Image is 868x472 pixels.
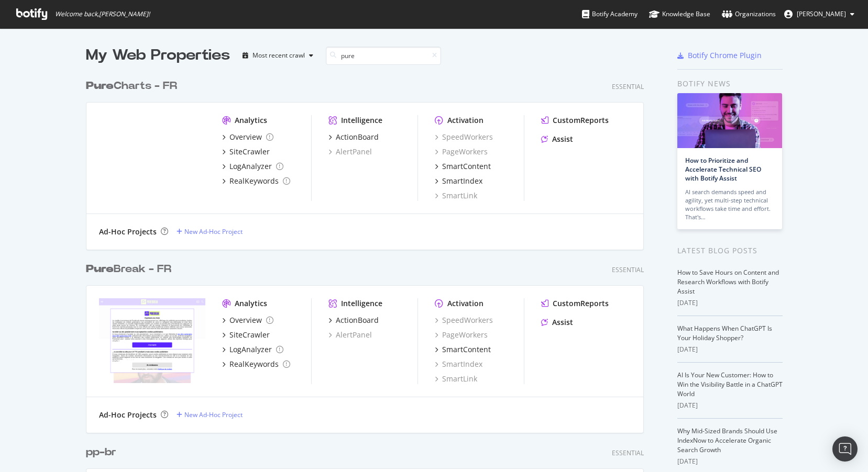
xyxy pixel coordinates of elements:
[99,298,205,383] img: purebreak.fr
[328,330,372,340] div: AlertPanel
[435,147,488,157] a: PageWorkers
[541,317,573,328] a: Assist
[99,410,157,420] div: Ad-Hoc Projects
[685,188,774,221] div: AI search demands speed and agility, yet multi-step technical workflows take time and effort. Tha...
[222,161,283,172] a: LogAnalyzer
[229,176,279,186] div: RealKeywords
[685,156,761,183] a: How to Prioritize and Accelerate Technical SEO with Botify Assist
[177,227,243,236] a: New Ad-Hoc Project
[99,227,157,237] div: Ad-Hoc Projects
[435,190,477,201] a: SmartLink
[229,330,270,340] div: SiteCrawler
[222,176,290,186] a: RealKeywords
[229,161,272,172] div: LogAnalyzer
[722,9,776,19] div: Organizations
[553,115,609,126] div: CustomReports
[442,176,482,186] div: SmartIndex
[86,445,120,460] a: pp-br
[435,330,488,340] a: PageWorkers
[99,115,205,200] img: www.chartsinfrance.net
[677,345,783,354] div: [DATE]
[677,370,783,398] a: AI Is Your New Customer: How to Win the Visibility Battle in a ChatGPT World
[442,161,491,172] div: SmartContent
[447,115,484,126] div: Activation
[235,298,267,309] div: Analytics
[177,410,243,419] a: New Ad-Hoc Project
[341,298,382,309] div: Intelligence
[86,262,175,277] a: PureBreak - FR
[677,298,783,308] div: [DATE]
[435,374,477,384] a: SmartLink
[222,147,270,157] a: SiteCrawler
[612,448,644,457] div: Essential
[222,132,273,142] a: Overview
[336,315,379,325] div: ActionBoard
[541,134,573,144] a: Assist
[435,359,482,369] a: SmartIndex
[252,52,305,59] div: Most recent crawl
[341,115,382,126] div: Intelligence
[677,426,777,454] a: Why Mid-Sized Brands Should Use IndexNow to Accelerate Organic Search Growth
[86,45,230,66] div: My Web Properties
[435,315,493,325] a: SpeedWorkers
[336,132,379,142] div: ActionBoard
[222,330,270,340] a: SiteCrawler
[677,245,783,256] div: Latest Blog Posts
[582,9,638,19] div: Botify Academy
[86,78,181,94] a: PureCharts - FR
[86,262,171,277] div: Break - FR
[86,81,114,91] b: Pure
[541,115,609,126] a: CustomReports
[435,161,491,172] a: SmartContent
[677,457,783,466] div: [DATE]
[435,176,482,186] a: SmartIndex
[552,317,573,328] div: Assist
[222,315,273,325] a: Overview
[235,115,267,126] div: Analytics
[797,9,846,18] span: Olivier Gourdin
[238,47,317,64] button: Most recent crawl
[328,147,372,157] a: AlertPanel
[229,132,262,142] div: Overview
[677,78,783,89] div: Botify news
[229,344,272,355] div: LogAnalyzer
[612,82,644,91] div: Essential
[328,315,379,325] a: ActionBoard
[677,324,772,342] a: What Happens When ChatGPT Is Your Holiday Shopper?
[677,50,762,61] a: Botify Chrome Plugin
[229,315,262,325] div: Overview
[677,268,779,296] a: How to Save Hours on Content and Research Workflows with Botify Assist
[552,134,573,144] div: Assist
[447,298,484,309] div: Activation
[184,410,243,419] div: New Ad-Hoc Project
[649,9,710,19] div: Knowledge Base
[184,227,243,236] div: New Ad-Hoc Project
[435,132,493,142] a: SpeedWorkers
[442,344,491,355] div: SmartContent
[677,401,783,410] div: [DATE]
[776,6,863,23] button: [PERSON_NAME]
[86,78,177,94] div: Charts - FR
[86,264,114,274] b: Pure
[677,93,782,148] img: How to Prioritize and Accelerate Technical SEO with Botify Assist
[832,436,858,462] div: Open Intercom Messenger
[86,445,116,460] div: pp-br
[55,10,150,18] span: Welcome back, [PERSON_NAME] !
[229,147,270,157] div: SiteCrawler
[612,265,644,274] div: Essential
[222,344,283,355] a: LogAnalyzer
[688,50,762,61] div: Botify Chrome Plugin
[553,298,609,309] div: CustomReports
[541,298,609,309] a: CustomReports
[229,359,279,369] div: RealKeywords
[328,132,379,142] a: ActionBoard
[435,344,491,355] a: SmartContent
